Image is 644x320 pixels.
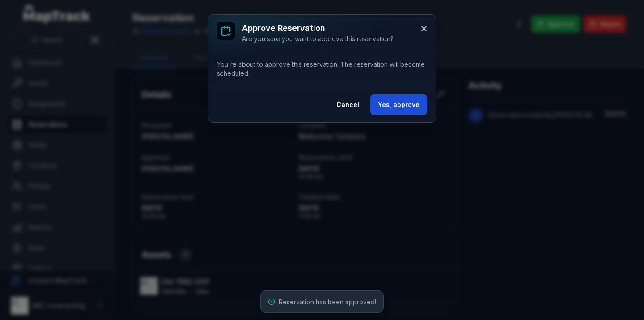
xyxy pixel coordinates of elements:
[329,94,367,115] button: Cancel
[242,22,394,34] h3: Approve Reservation
[370,94,427,115] button: Yes, approve
[242,34,394,43] div: Are you sure you want to approve this reservation?
[279,298,376,306] span: Reservation has been approved!
[217,60,427,78] span: You're about to approve this reservation. The reservation will become scheduled.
